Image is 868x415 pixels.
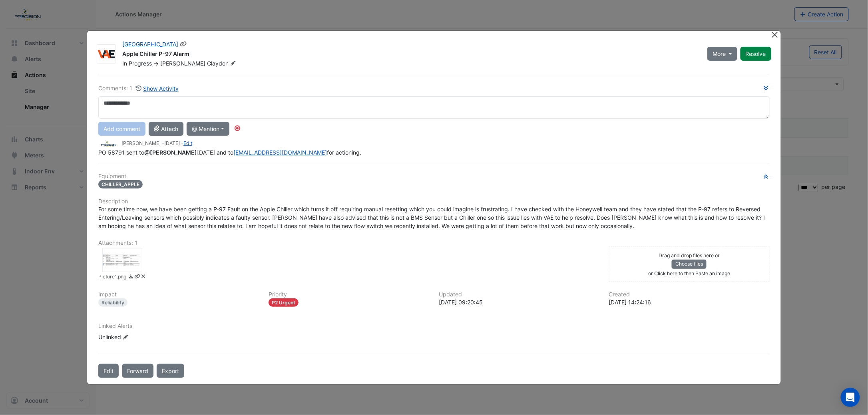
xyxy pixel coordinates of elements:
button: @ Mention [187,122,229,136]
button: More [707,47,737,61]
button: Close [771,31,779,39]
img: Precision Group [98,139,118,148]
a: Edit [183,140,192,146]
h6: Priority [269,291,429,298]
span: For some time now, we have been getting a P-97 Fault on the Apple Chiller which turns it off requ... [98,206,766,229]
button: Resolve [741,47,771,61]
h6: Linked Alerts [98,323,770,330]
button: Show Activity [135,84,179,93]
small: Picture1.png [98,273,126,282]
span: Claydon [207,60,238,68]
small: [PERSON_NAME] - - [121,140,192,147]
span: [PERSON_NAME] [160,60,205,67]
div: Apple Chiller P-97 Alarm [122,50,698,60]
a: [GEOGRAPHIC_DATA] [122,41,178,48]
a: Copy link to clipboard [134,273,140,282]
div: [DATE] 09:20:45 [439,298,599,306]
span: Copy link to clipboard [180,41,187,48]
span: 2025-09-10 09:20:45 [164,140,180,146]
div: Unlinked [98,333,194,341]
h6: Updated [439,291,599,298]
button: Edit [98,364,119,378]
a: [EMAIL_ADDRESS][DOMAIN_NAME] [233,149,327,156]
h6: Impact [98,291,259,298]
div: Picture1.png [102,248,142,272]
span: mclaydon@vaegroup.com.au [VAE Group] [144,149,197,156]
small: or Click here to then Paste an image [648,270,730,276]
span: In Progress [122,60,152,67]
h6: Created [609,291,770,298]
div: [DATE] 14:24:16 [609,298,770,306]
button: Attach [149,122,183,136]
span: PO 58791 sent to [DATE] and to for actioning. [98,149,361,156]
a: Download [128,273,134,282]
span: CHILLER_APPLE [98,180,143,189]
h6: Description [98,198,770,205]
div: Open Intercom Messenger [841,388,860,407]
div: P2 Urgent [269,298,299,307]
small: Drag and drop files here or [659,252,720,258]
a: Delete [140,273,146,282]
button: Choose files [672,260,707,268]
div: Comments: 1 [98,84,179,93]
span: -> [153,60,159,67]
div: Tooltip anchor [234,125,241,132]
h6: Equipment [98,173,770,180]
button: Forward [122,364,153,378]
h6: Attachments: 1 [98,240,770,246]
div: Reliability [98,298,127,307]
fa-icon: Edit Linked Alerts [123,334,129,340]
a: Export [157,364,184,378]
img: VAE Group [97,50,115,58]
span: More [713,50,726,58]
